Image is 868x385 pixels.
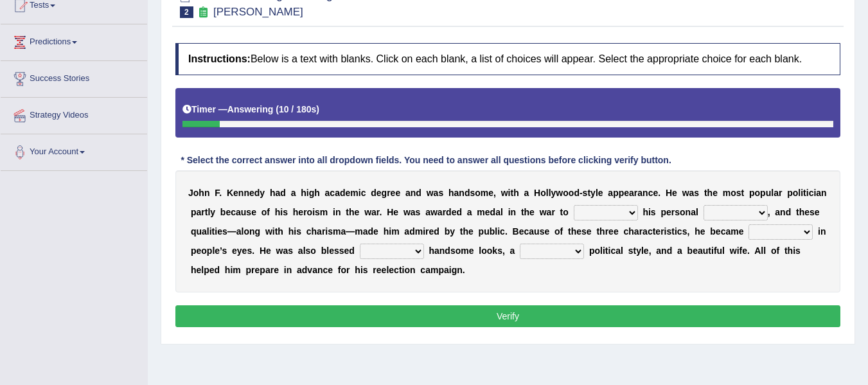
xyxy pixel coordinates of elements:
b: a [335,188,340,198]
b: h [799,207,805,217]
b: a [691,207,696,217]
b: a [774,188,779,198]
b: s [246,207,251,217]
b: r [376,207,380,217]
b: m [355,226,362,237]
b: c [648,226,653,237]
small: [PERSON_NAME] [213,6,303,18]
b: — [346,226,355,237]
b: s [222,226,227,237]
b: a [341,226,346,237]
b: c [623,226,628,237]
b: t [653,226,656,237]
b: e [666,207,671,217]
b: i [508,188,511,198]
b: w [501,188,508,198]
b: h [642,207,648,217]
b: h [571,226,577,237]
b: c [809,188,814,198]
b: — [227,226,236,237]
b: d [340,188,346,198]
b: n [511,207,517,217]
b: d [786,207,792,217]
b: m [320,207,328,217]
b: e [393,207,398,217]
b: u [484,226,490,237]
b: e [298,207,303,217]
b: o [554,226,560,237]
b: e [587,226,592,237]
b: o [475,188,481,198]
b: e [217,226,222,237]
b: d [280,188,286,198]
b: a [405,188,411,198]
h4: Below is a text with blanks. Click on each blank, a list of choices will appear. Select the appro... [175,43,840,75]
b: e [598,188,603,198]
b: h [463,226,468,237]
h5: Timer — [182,105,319,114]
b: H [534,188,540,198]
b: s [694,188,699,198]
b: h [278,226,283,237]
b: , [768,207,770,217]
b: m [415,226,423,237]
b: Instructions: [188,53,251,64]
b: h [312,226,317,237]
b: n [238,188,244,198]
b: n [411,188,416,198]
b: s [315,207,320,217]
b: i [333,207,335,217]
b: h [448,188,454,198]
b: l [546,188,549,198]
b: h [628,226,634,237]
b: h [384,226,389,237]
b: h [275,207,281,217]
b: i [806,188,809,198]
b: h [199,188,204,198]
b: l [798,188,801,198]
b: a [495,207,500,217]
b: h [513,188,519,198]
b: s [470,188,475,198]
small: Exam occurring question [197,6,210,19]
b: e [804,207,810,217]
a: Predictions [1,24,147,57]
b: e [355,207,360,217]
b: p [619,188,624,198]
b: e [713,188,718,198]
b: c [361,188,366,198]
b: ) [316,104,319,114]
b: u [241,207,247,217]
b: p [479,226,484,237]
b: s [283,207,288,217]
b: B [513,226,519,237]
b: a [529,226,534,237]
b: y [590,188,596,198]
b: d [434,226,439,237]
b: t [212,226,215,237]
b: o [261,207,267,217]
b: y [450,226,455,237]
b: r [605,226,608,237]
b: l [207,226,209,237]
b: r [425,226,429,237]
b: c [500,226,505,237]
div: * Select the correct answer into all dropdown fields. You need to answer all questions before cli... [175,154,677,167]
b: m [333,226,341,237]
b: h [314,188,320,198]
b: y [551,188,556,198]
b: h [270,188,276,198]
b: d [465,188,470,198]
b: n [686,207,691,217]
b: t [596,226,599,237]
b: a [317,226,322,237]
b: i [209,226,212,237]
b: i [813,188,816,198]
b: s [328,226,333,237]
b: t [275,226,278,237]
b: . [219,188,222,198]
b: l [696,207,698,217]
b: d [456,207,462,217]
b: t [460,226,463,237]
b: h [288,226,294,237]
